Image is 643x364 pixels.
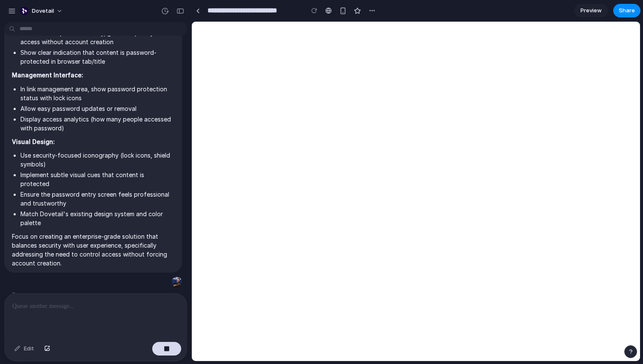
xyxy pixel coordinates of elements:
li: Match Dovetail's existing design system and color palette [20,209,174,227]
p: Focus on creating an enterprise-grade solution that balances security with user experience, speci... [12,232,174,268]
a: Preview [574,4,608,17]
li: Show clear indication that content is password-protected in browser tab/title [20,48,174,66]
li: In link management area, show password protection status with lock icons [20,85,174,102]
span: Preview [580,6,602,15]
li: After correct password entry, grant temporary access without account creation [20,28,174,46]
button: Share [613,4,640,17]
span: Share [619,6,635,15]
button: dovetail [17,4,67,18]
li: Ensure the password entry screen feels professional and trustworthy [20,190,174,208]
span: dovetail [32,7,54,15]
strong: Management Interface: [12,71,83,79]
li: Allow easy password updates or removal [20,104,174,113]
li: Use security-focused iconography (lock icons, shield symbols) [20,151,174,169]
li: Implement subtle visual cues that content is protected [20,170,174,188]
strong: Visual Design: [12,138,55,145]
li: Display access analytics (how many people accessed with password) [20,115,174,133]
